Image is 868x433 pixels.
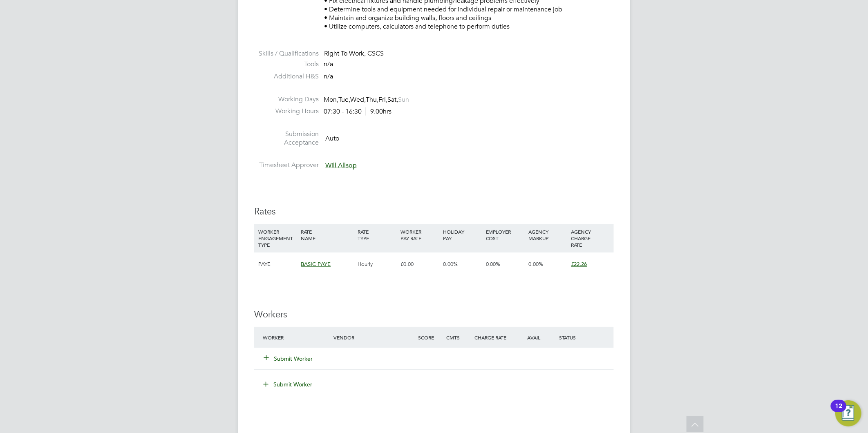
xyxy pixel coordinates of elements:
[264,355,313,363] button: Submit Worker
[835,400,861,426] button: Open Resource Center, 12 new notifications
[256,224,299,252] div: WORKER ENGAGEMENT TYPE
[254,309,614,321] h3: Workers
[325,134,339,143] span: Auto
[254,130,319,147] label: Submission Acceptance
[398,96,409,104] span: Sun
[571,261,587,268] span: £22.26
[416,330,444,345] div: Score
[441,224,483,246] div: HOLIDAY PAY
[324,96,338,104] span: Mon,
[526,224,569,246] div: AGENCY MARKUP
[444,330,472,345] div: Cmts
[324,107,391,116] div: 07:30 - 16:30
[324,72,333,80] span: n/a
[515,330,557,345] div: Avail
[324,60,333,68] span: n/a
[254,60,319,69] label: Tools
[325,161,357,170] span: Will Allsop
[261,330,331,345] div: Worker
[356,224,398,246] div: RATE TYPE
[472,330,515,345] div: Charge Rate
[254,95,319,104] label: Working Days
[356,252,398,276] div: Hourly
[331,330,416,345] div: Vendor
[366,107,391,116] span: 9.00hrs
[378,96,387,104] span: Fri,
[387,96,398,104] span: Sat,
[486,261,501,268] span: 0.00%
[398,224,441,246] div: WORKER PAY RATE
[254,206,614,218] h3: Rates
[569,224,612,252] div: AGENCY CHARGE RATE
[257,378,319,391] button: Submit Worker
[398,252,441,276] div: £0.00
[484,224,526,246] div: EMPLOYER COST
[338,96,350,104] span: Tue,
[254,107,319,116] label: Working Hours
[299,224,356,246] div: RATE NAME
[443,261,458,268] span: 0.00%
[254,49,319,58] label: Skills / Qualifications
[301,261,331,268] span: BASIC PAYE
[366,96,378,104] span: Thu,
[254,161,319,170] label: Timesheet Approver
[350,96,366,104] span: Wed,
[557,330,614,345] div: Status
[324,49,614,58] div: Right To Work, CSCS
[528,261,543,268] span: 0.00%
[256,252,299,276] div: PAYE
[835,406,842,417] div: 12
[254,72,319,81] label: Additional H&S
